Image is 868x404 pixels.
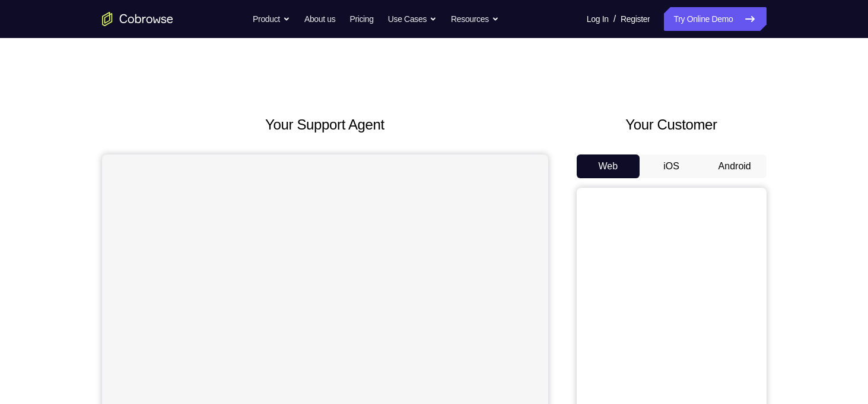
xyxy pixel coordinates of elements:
[102,12,173,26] a: Go to the home page
[102,114,548,135] h2: Your Support Agent
[577,114,767,135] h2: Your Customer
[577,154,640,178] button: Web
[253,7,290,31] button: Product
[621,7,650,31] a: Register
[664,7,766,31] a: Try Online Demo
[349,7,373,31] a: Pricing
[304,7,335,31] a: About us
[613,12,616,26] span: /
[388,7,437,31] button: Use Cases
[640,154,703,178] button: iOS
[703,154,767,178] button: Android
[587,7,609,31] a: Log In
[451,7,499,31] button: Resources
